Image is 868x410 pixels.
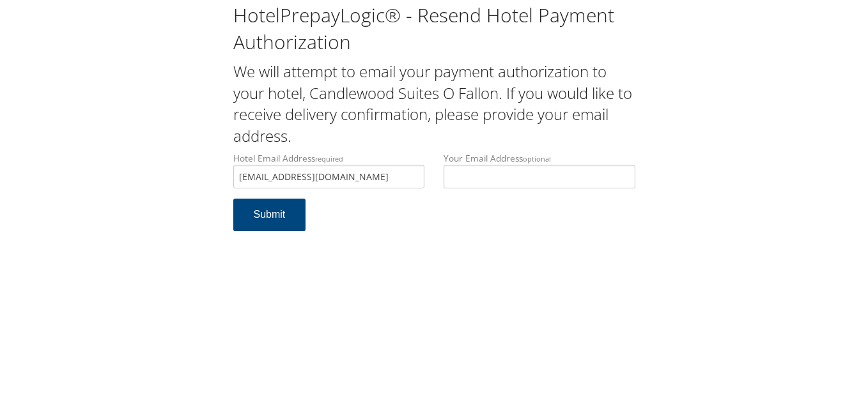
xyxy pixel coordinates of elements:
h1: HotelPrepayLogic® - Resend Hotel Payment Authorization [233,2,635,56]
h2: We will attempt to email your payment authorization to your hotel, Candlewood Suites O Fallon. If... [233,61,635,146]
label: Your Email Address [444,152,635,188]
input: Hotel Email Addressrequired [233,165,425,188]
label: Hotel Email Address [233,152,425,188]
button: Submit [233,199,306,231]
input: Your Email Addressoptional [444,165,635,188]
small: optional [523,154,551,163]
small: required [315,154,343,163]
